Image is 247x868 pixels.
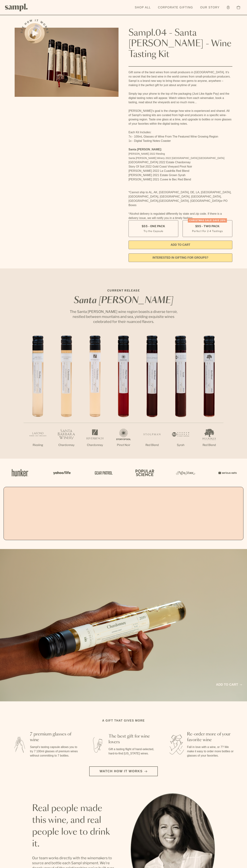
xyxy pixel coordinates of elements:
p: Gift a tasting flight of hand-selected, hard-to-find [US_STATE] wines. [109,747,157,756]
p: Riesling [24,443,52,447]
li: 6 / 7 [166,336,195,459]
button: Add to Cart [128,241,232,249]
a: Our Story [198,4,221,11]
p: Chardonnay [81,443,109,447]
img: Artboard_7_5b34974b-f019-449e-91fb-745f8d0877ee_x450.png [216,465,238,480]
li: [PERSON_NAME] 2021 Estate Grown Syrah [128,173,232,177]
li: Story Of Soil 2022 Gold Coast Vineyard Pinot Noir [128,164,232,169]
strong: Santa [PERSON_NAME]: [128,148,162,151]
div: Christmas SALE! Save 20% [188,218,227,223]
a: Shop All [133,4,153,11]
img: Artboard_6_04f9a106-072f-468a-bdd7-f11783b05722_x450.png [51,465,72,480]
li: [PERSON_NAME] 2022 La Cuadrilla Red Blend [128,169,232,173]
img: Sampl.04 - Santa Barbara - Wine Tasting Kit [15,28,119,97]
h2: A gift that gives more [102,719,145,723]
span: $95 - Two Pack [195,224,220,228]
p: Red Blend [138,443,166,447]
a: interested in gifting for groups? [128,253,232,262]
a: Add to cart [216,682,242,687]
li: 7 / 7 [195,336,223,459]
a: Corporate Gifting [156,4,195,11]
p: The Santa [PERSON_NAME] wine region boasts a diverse terroir, nestled between mountains and sea, ... [66,309,181,324]
h3: Re-order more of your favorite wine [187,731,236,743]
em: Santa [PERSON_NAME] [74,296,173,305]
div: Gift some of the best wines from small producers in [GEOGRAPHIC_DATA]. It’s no secret that the be... [128,70,232,220]
p: Pinot Noir [109,443,138,447]
span: [PERSON_NAME] 2022 Riesling [128,152,165,155]
img: Artboard_5_7fdae55a-36fd-43f7-8bfd-f74a06a2878e_x450.png [92,465,114,480]
li: [GEOGRAPHIC_DATA] 2022 Estate Chardonnay [128,160,232,164]
h3: The best gift for wine lovers [109,734,157,745]
img: Artboard_1_c8cd28af-0030-4af1-819c-248e302c7f06_x450.png [9,465,31,480]
button: Watch how it works [89,766,158,776]
span: $55 - One Pack [142,224,165,228]
h2: Real people made this wine, and real people love to drink it. [32,803,116,850]
li: 1 / 7 [24,336,52,459]
p: Chardonnay [52,443,81,447]
li: [PERSON_NAME] 2021 Cuvee le Bec Red Blend [128,177,232,182]
button: See how it works [25,23,45,43]
span: Santa [PERSON_NAME] Winery 2022 [GEOGRAPHIC_DATA] [GEOGRAPHIC_DATA] [128,157,224,159]
p: Fall in love with a wine, or 7? We make it easy to order more bottles or glasses of your favorites. [187,745,236,758]
img: Artboard_4_28b4d326-c26e-48f9-9c80-911f17d6414e_x450.png [133,465,155,480]
p: CURRENT RELEASE [66,288,181,293]
p: Red Blend [195,443,223,447]
li: 2 / 7 [52,336,81,459]
small: Perfect For 2-4 Tastings [192,229,223,233]
img: Sampl logo [5,4,28,11]
li: 5 / 7 [138,336,166,459]
li: 4 / 7 [109,336,138,459]
h1: Sampl.04 - Santa [PERSON_NAME] - Wine Tasting Kit [128,28,232,60]
small: Try the Capsule [143,229,163,233]
h3: 7 premium glasses of wine [30,731,79,743]
li: 3 / 7 [81,336,109,459]
p: Sampl's tasting capsule allows you to try 7 100ml glasses of premium wines without committing to ... [30,745,79,758]
img: Artboard_3_0b291449-6e8c-4d07-b2c2-3f3601a19cd1_x450.png [175,465,196,480]
p: Syrah [166,443,195,447]
span: [GEOGRAPHIC_DATA], [GEOGRAPHIC_DATA] [159,199,220,202]
span: , [158,199,159,202]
